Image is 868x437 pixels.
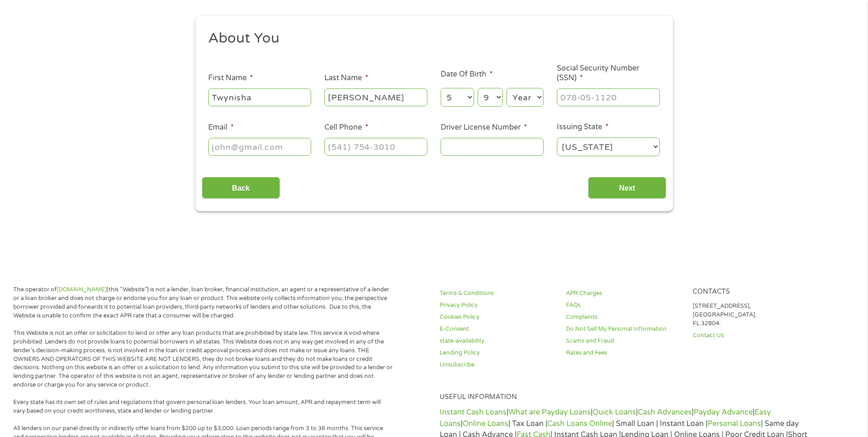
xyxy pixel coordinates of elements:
[441,70,493,79] label: Date Of Birth
[440,337,555,345] a: state-availability
[57,286,107,293] a: [DOMAIN_NAME]
[557,88,660,106] input: 078-05-1120
[324,88,427,106] input: Smith
[324,123,368,132] label: Cell Phone
[208,29,653,48] h2: About You
[566,301,681,310] a: FAQs
[440,325,555,333] a: E-Consent
[693,302,808,328] p: [STREET_ADDRESS], [GEOGRAPHIC_DATA], FL 32804.
[13,329,393,389] p: This Website is not an offer or solicitation to lend or offer any loan products that are prohibit...
[557,64,660,83] label: Social Security Number (SSN)
[440,408,507,417] a: Instant Cash Loans
[440,408,771,428] a: Easy Loans
[440,349,555,357] a: Lending Policy
[566,313,681,322] a: Complaints
[440,289,555,298] a: Terms & Conditions
[463,419,508,428] a: Online Loans
[707,419,761,428] a: Personal Loans
[693,288,808,296] h4: Contacts
[566,337,681,345] a: Scams and Fraud
[208,73,253,83] label: First Name
[508,408,591,417] a: What are Payday Loans
[693,331,808,340] a: Contact Us
[694,408,753,417] a: Payday Advance
[208,138,311,155] input: john@gmail.com
[440,301,555,310] a: Privacy Policy
[208,88,311,106] input: John
[13,285,393,320] p: The operator of (this “Website”) is not a lender, loan broker, financial institution, an agent or...
[440,393,808,402] h4: Useful Information
[593,408,636,417] a: Quick Loans
[557,122,609,132] label: Issuing State
[638,408,692,417] a: Cash Advances
[566,289,681,298] a: APR Charges
[440,313,555,322] a: Cookies Policy
[202,177,280,199] input: Back
[441,123,527,132] label: Driver License Number
[547,419,612,428] a: Cash Loans Online
[208,123,234,132] label: Email
[588,177,666,199] input: Next
[13,398,393,415] p: Every state has its own set of rules and regulations that govern personal loan lenders. Your loan...
[324,138,427,155] input: (541) 754-3010
[440,361,555,369] a: Unsubscribe
[566,349,681,357] a: Rates and Fees
[324,73,368,83] label: Last Name
[566,325,681,333] a: Do Not Sell My Personal Information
